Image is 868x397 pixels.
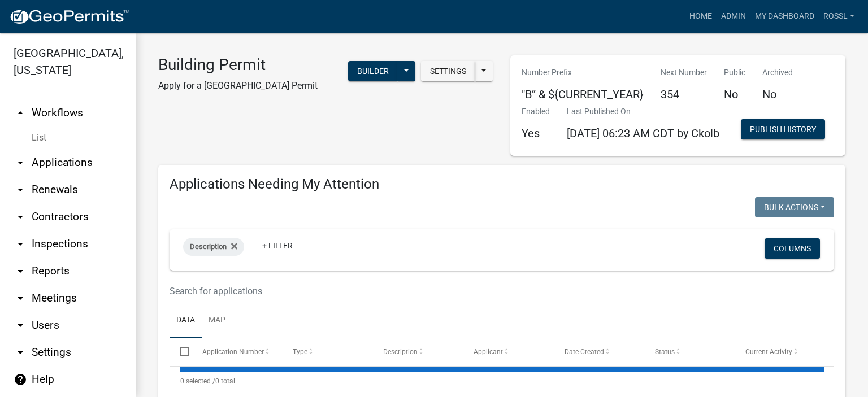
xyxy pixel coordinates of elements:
i: help [14,373,27,386]
i: arrow_drop_down [14,291,27,305]
a: Admin [717,6,750,27]
datatable-header-cell: Description [372,338,463,365]
a: My Dashboard [750,6,819,27]
span: Status [655,348,675,356]
i: arrow_drop_down [14,237,27,251]
datatable-header-cell: Application Number [191,338,281,365]
p: Number Prefix [522,67,644,78]
p: Last Published On [567,106,719,117]
p: Archived [762,67,793,78]
p: Public [724,67,745,78]
datatable-header-cell: Type [282,338,372,365]
a: RossL [819,6,859,27]
i: arrow_drop_up [14,106,27,120]
span: Application Number [202,348,264,356]
h5: No [724,88,745,101]
span: 0 selected / [180,377,215,385]
h4: Applications Needing My Attention [170,176,834,193]
wm-modal-confirm: Workflow Publish History [741,126,825,135]
p: Enabled [522,106,550,117]
i: arrow_drop_down [14,319,27,332]
h5: "B” & ${CURRENT_YEAR} [522,88,644,101]
h3: Building Permit [158,55,318,75]
a: Data [170,303,202,339]
i: arrow_drop_down [14,264,27,278]
button: Bulk Actions [755,197,834,217]
datatable-header-cell: Applicant [463,338,553,365]
div: 0 total [170,367,834,395]
span: Description [190,242,227,251]
p: Apply for a [GEOGRAPHIC_DATA] Permit [158,79,318,93]
span: Applicant [474,348,503,356]
datatable-header-cell: Current Activity [735,338,825,365]
button: Builder [348,61,398,81]
h5: 354 [661,88,707,101]
button: Settings [421,61,475,81]
button: Columns [765,238,820,259]
h5: Yes [522,126,550,140]
datatable-header-cell: Date Created [553,338,644,365]
i: arrow_drop_down [14,210,27,224]
span: Type [293,348,307,356]
i: arrow_drop_down [14,156,27,169]
span: [DATE] 06:23 AM CDT by Ckolb [567,126,719,140]
p: Next Number [661,67,707,78]
datatable-header-cell: Select [170,338,191,365]
i: arrow_drop_down [14,346,27,359]
span: Date Created [565,348,604,356]
button: Publish History [741,119,825,139]
input: Search for applications [170,280,721,303]
span: Current Activity [745,348,792,356]
a: + Filter [253,235,302,256]
datatable-header-cell: Status [644,338,735,365]
a: Home [685,6,717,27]
i: arrow_drop_down [14,183,27,197]
span: Description [383,348,418,356]
h5: No [762,88,793,101]
a: Map [202,303,232,339]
